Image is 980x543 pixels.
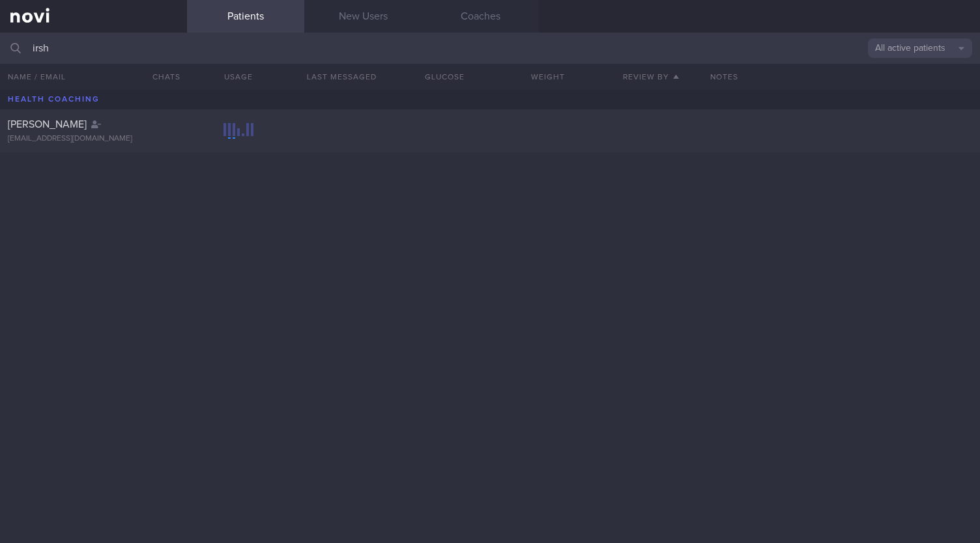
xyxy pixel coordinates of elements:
[868,38,972,58] button: All active patients
[497,64,599,90] button: Weight
[8,119,87,130] span: [PERSON_NAME]
[187,64,290,90] div: Usage
[8,134,179,144] div: [EMAIL_ADDRESS][DOMAIN_NAME]
[393,64,496,90] button: Glucose
[135,64,187,90] button: Chats
[290,64,393,90] button: Last Messaged
[599,64,702,90] button: Review By
[702,64,980,90] div: Notes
